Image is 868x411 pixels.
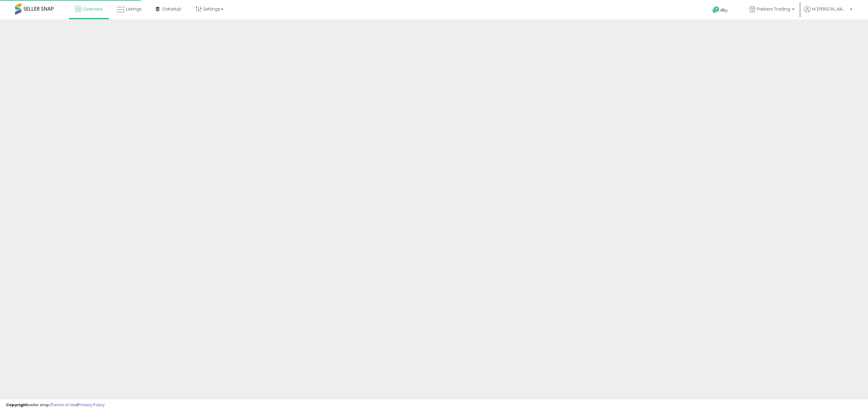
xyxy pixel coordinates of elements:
[757,6,790,12] span: Parkers Trading
[804,6,852,20] a: Hi [PERSON_NAME]
[708,2,740,20] a: Help
[712,6,720,14] i: Get Help
[126,6,142,12] span: Listings
[720,8,728,13] span: Help
[83,6,102,12] span: Overview
[812,6,848,12] span: Hi [PERSON_NAME]
[162,6,181,12] span: DataHub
